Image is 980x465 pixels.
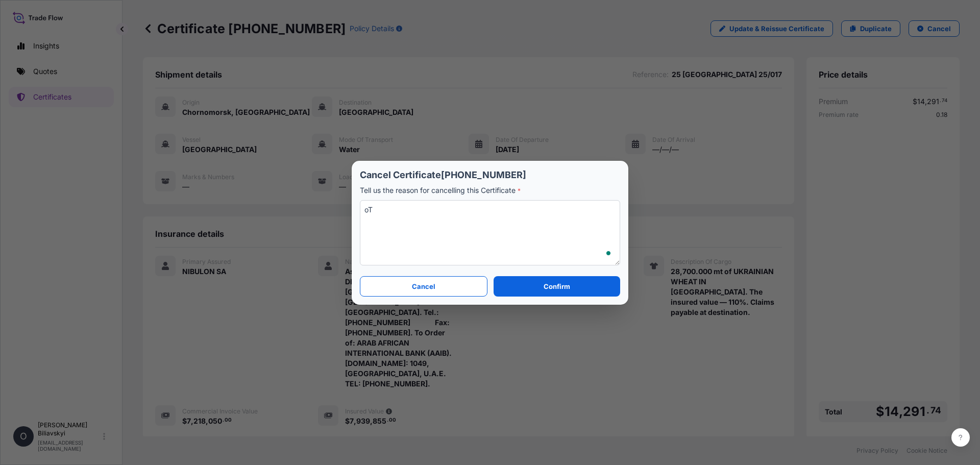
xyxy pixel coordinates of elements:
button: Confirm [494,276,620,297]
textarea: To enrich screen reader interactions, please activate Accessibility in Grammarly extension settings [360,200,620,265]
p: Cancel Certificate [PHONE_NUMBER] [360,169,620,181]
button: Cancel [360,276,487,297]
p: Cancel [412,281,435,291]
p: Confirm [544,281,570,291]
p: Tell us the reason for cancelling this Certificate [360,185,620,196]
